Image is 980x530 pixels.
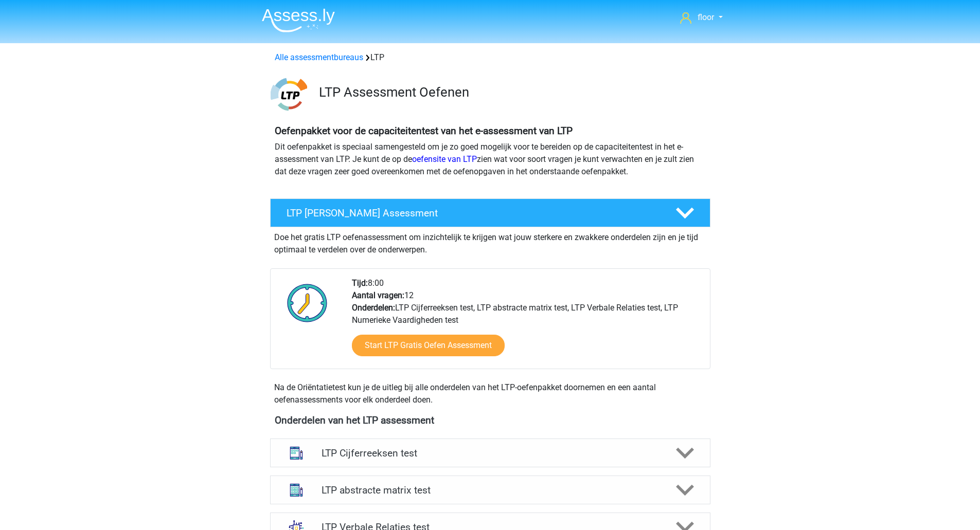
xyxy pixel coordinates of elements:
[271,51,710,64] div: LTP
[266,476,715,504] a: abstracte matrices LTP abstracte matrix test
[676,11,726,24] a: floor
[275,414,706,426] h4: Onderdelen van het LTP assessment
[319,84,702,100] h3: LTP Assessment Oefenen
[283,440,310,466] img: cijferreeksen
[352,290,404,300] b: Aantal vragen:
[270,227,710,256] div: Doe het gratis LTP oefenassessment om inzichtelijk te krijgen wat jouw sterkere en zwakkere onder...
[287,207,659,219] h4: LTP [PERSON_NAME] Assessment
[352,335,505,356] a: Start LTP Gratis Oefen Assessment
[275,125,573,137] b: Oefenpakket voor de capaciteitentest van het e-assessment van LTP
[271,76,307,113] img: ltp.png
[275,141,706,178] p: Dit oefenpakket is speciaal samengesteld om je zo goed mogelijk voor te bereiden op de capaciteit...
[283,477,310,503] img: abstracte matrices
[266,438,715,467] a: cijferreeksen LTP Cijferreeksen test
[266,198,715,227] a: LTP [PERSON_NAME] Assessment
[412,154,477,164] a: oefensite van LTP
[270,381,710,406] div: Na de Oriëntatietest kun je de uitleg bij alle onderdelen van het LTP-oefenpakket doornemen en ee...
[322,484,658,496] h4: LTP abstracte matrix test
[322,447,658,459] h4: LTP Cijferreeksen test
[698,12,714,22] span: floor
[352,303,395,313] b: Onderdelen:
[262,8,335,32] img: Assessly
[344,277,709,369] div: 8:00 12 LTP Cijferreeksen test, LTP abstracte matrix test, LTP Verbale Relaties test, LTP Numerie...
[281,277,333,328] img: Klok
[275,52,363,62] a: Alle assessmentbureaus
[352,278,368,288] b: Tijd:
